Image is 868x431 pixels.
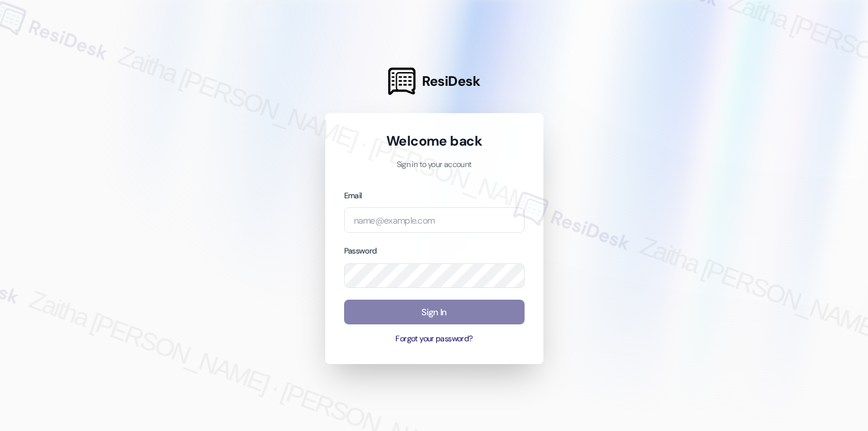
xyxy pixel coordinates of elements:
button: Sign In [344,300,525,325]
img: ResiDesk Logo [388,68,415,95]
label: Email [344,190,362,201]
button: Forgot your password? [344,333,525,345]
span: ResiDesk [422,72,480,90]
h1: Welcome back [344,132,525,150]
p: Sign in to your account [344,159,525,171]
input: name@example.com [344,207,525,233]
label: Password [344,246,377,256]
